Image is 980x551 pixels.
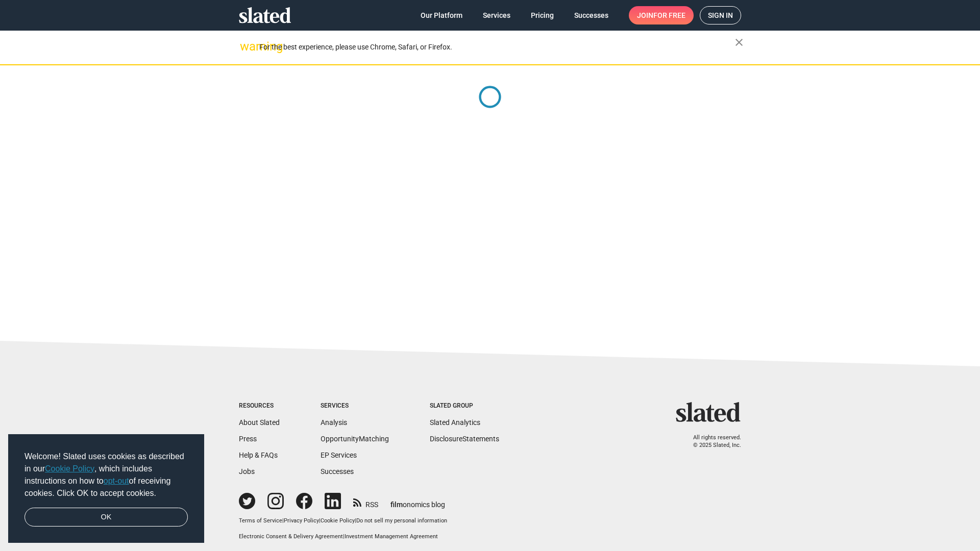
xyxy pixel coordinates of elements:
[239,467,255,475] a: Jobs
[239,402,280,410] div: Resources
[637,6,685,24] span: Join
[574,6,608,24] span: Successes
[321,451,357,459] a: EP Services
[321,418,347,427] a: Analysis
[282,517,284,524] span: |
[345,533,438,540] a: Investment Management Agreement
[240,40,252,53] mat-icon: warning
[653,6,685,24] span: for free
[45,464,94,473] a: Cookie Policy
[321,435,389,443] a: OpportunityMatching
[430,402,499,410] div: Slated Group
[700,6,741,24] a: Sign in
[321,402,389,410] div: Services
[319,517,321,524] span: |
[483,6,510,24] span: Services
[239,451,278,459] a: Help & FAQs
[531,6,554,24] span: Pricing
[355,517,356,524] span: |
[259,40,735,54] div: For the best experience, please use Chrome, Safari, or Firefox.
[682,434,741,449] p: All rights reserved. © 2025 Slated, Inc.
[733,36,745,48] mat-icon: close
[475,6,519,24] a: Services
[239,435,257,443] a: Press
[239,418,280,427] a: About Slated
[104,477,129,485] a: opt-out
[412,6,471,24] a: Our Platform
[566,6,617,24] a: Successes
[421,6,462,24] span: Our Platform
[239,517,282,524] a: Terms of Service
[353,494,378,510] a: RSS
[629,6,694,24] a: Joinfor free
[708,7,733,24] span: Sign in
[239,533,343,540] a: Electronic Consent & Delivery Agreement
[356,517,447,525] button: Do not sell my personal information
[8,434,204,543] div: cookieconsent
[321,467,354,475] a: Successes
[390,500,403,509] span: film
[321,517,355,524] a: Cookie Policy
[284,517,319,524] a: Privacy Policy
[390,492,445,510] a: filmonomics blog
[343,533,345,540] span: |
[24,450,188,499] span: Welcome! Slated uses cookies as described in our , which includes instructions on how to of recei...
[430,435,499,443] a: DisclosureStatements
[430,418,480,427] a: Slated Analytics
[523,6,562,24] a: Pricing
[24,508,188,527] a: dismiss cookie message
